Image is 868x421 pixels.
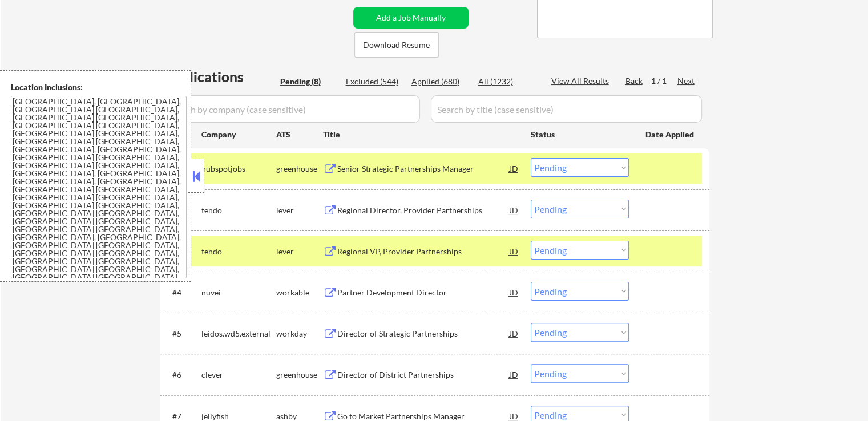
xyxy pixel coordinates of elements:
[276,328,323,339] div: workday
[508,158,520,179] div: JD
[163,70,276,84] div: Applications
[354,32,439,58] button: Download Resume
[411,76,469,87] div: Applied (680)
[280,76,337,87] div: Pending (8)
[201,369,276,380] div: clever
[201,246,276,257] div: tendo
[478,76,535,87] div: All (1232)
[163,95,420,123] input: Search by company (case sensitive)
[353,7,469,29] button: Add a Job Manually
[645,129,696,140] div: Date Applied
[276,129,323,140] div: ATS
[172,287,192,298] div: #4
[346,76,403,87] div: Excluded (544)
[276,163,323,175] div: greenhouse
[11,82,187,93] div: Location Inclusions:
[337,246,510,257] div: Regional VP, Provider Partnerships
[508,241,520,261] div: JD
[172,328,192,339] div: #5
[201,328,276,339] div: leidos.wd5.external
[431,95,702,123] input: Search by title (case sensitive)
[337,369,510,380] div: Director of District Partnerships
[201,129,276,140] div: Company
[508,200,520,220] div: JD
[276,246,323,257] div: lever
[276,369,323,380] div: greenhouse
[276,287,323,298] div: workable
[651,75,677,87] div: 1 / 1
[323,129,520,140] div: Title
[508,323,520,343] div: JD
[531,124,629,144] div: Status
[551,75,612,87] div: View All Results
[677,75,696,87] div: Next
[337,205,510,216] div: Regional Director, Provider Partnerships
[337,328,510,339] div: Director of Strategic Partnerships
[508,364,520,384] div: JD
[337,287,510,298] div: Partner Development Director
[201,287,276,298] div: nuvei
[276,205,323,216] div: lever
[201,163,276,175] div: hubspotjobs
[508,282,520,302] div: JD
[172,369,192,380] div: #6
[201,205,276,216] div: tendo
[337,163,510,175] div: Senior Strategic Partnerships Manager
[625,75,644,87] div: Back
